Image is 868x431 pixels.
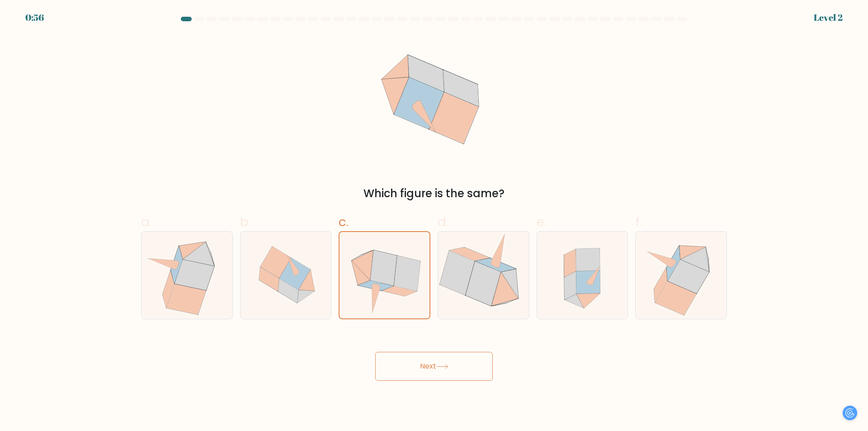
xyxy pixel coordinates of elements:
span: c. [339,213,349,231]
span: a. [141,213,152,231]
span: e. [537,213,547,231]
div: Level 2 [814,11,843,24]
span: d. [438,213,448,231]
div: 0:56 [25,11,44,24]
button: Next [375,352,493,381]
span: f. [635,213,642,231]
div: Which figure is the same? [146,185,722,202]
span: b. [240,213,251,231]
